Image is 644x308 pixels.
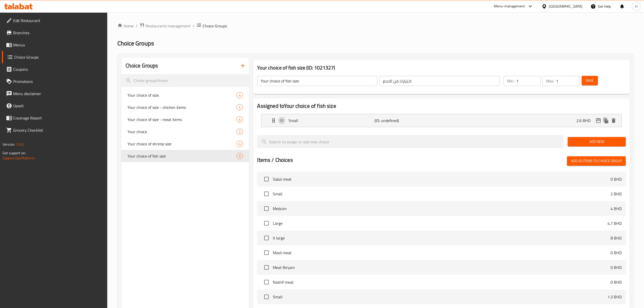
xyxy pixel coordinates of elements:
[13,127,103,133] span: Grocery Checklist
[121,150,249,162] div: Your choice of fish size0
[128,92,237,98] span: Your choice of size.
[289,117,374,124] p: Small
[117,38,154,49] span: Choice Groups
[13,66,103,72] span: Coupons
[611,176,622,182] p: 0 BHD
[2,63,108,75] a: Coupons
[121,138,249,150] div: Your choice of shrimp size4
[257,112,625,129] li: Expand
[576,117,595,124] p: 2.6 BHD
[2,112,108,124] a: Coverage Report
[13,103,103,109] span: Upsell
[128,116,237,123] span: Your choice of size - meat items
[136,23,137,29] li: /
[611,191,622,197] p: 2 BHD
[572,139,622,145] span: Add New
[261,114,621,127] div: Expand
[507,78,514,84] p: Min:
[237,92,243,98] div: Choices
[549,4,582,9] div: [GEOGRAPHIC_DATA]
[146,23,191,29] span: Restaurants management
[261,233,272,243] span: Select choice
[257,135,564,148] input: search
[546,78,554,84] p: Max:
[595,117,602,124] button: edit
[203,23,227,29] span: Choice Groups
[128,129,237,135] span: Your choice
[611,279,622,285] p: 0 BHD
[273,279,610,285] span: Nashif meat
[586,77,594,84] span: Save
[607,294,622,300] p: 1.3 BHD
[128,153,237,159] span: Your choice of fish size
[257,156,293,164] h2: Items / Choices
[611,235,622,241] p: 8 BHD
[14,54,103,60] span: Choice Groups
[237,141,243,147] div: Choices
[237,153,243,159] div: Choices
[2,100,108,112] a: Upsell
[128,141,237,147] span: Your choice of shrimp size
[257,102,625,110] h2: Assigned to Your choice of fish size
[13,42,103,48] span: Menus
[2,39,108,51] a: Menus
[273,294,607,300] span: Small
[237,129,243,134] span: 2
[117,23,634,29] nav: breadcrumb
[273,176,610,182] span: Sabzi meat
[13,18,103,24] span: Edit Restaurant
[121,101,249,113] div: Your choice of size - chicken items4
[610,117,617,124] button: delete
[237,129,243,135] div: Choices
[273,264,610,270] span: Meat Biryani
[571,158,622,164] span: Add (0) items to choice group
[611,264,622,270] p: 0 BHD
[602,117,610,124] button: duplicate
[257,64,625,72] h3: Your choice of fish size (ID: 1021327)
[13,115,103,121] span: Coverage Report
[2,124,108,136] a: Grocery Checklist
[2,14,108,27] a: Edit Restaurant
[582,76,598,85] button: Save
[128,104,237,110] span: Your choice of size - chicken items
[374,117,432,124] p: (ID: undefined)
[261,174,272,184] span: Select choice
[568,137,626,146] button: Add New
[237,154,243,159] span: 0
[126,62,158,70] h2: Choice Groups
[237,116,243,123] div: Choices
[261,247,272,258] span: Select choice
[3,150,26,156] span: Get support on:
[273,235,610,241] span: X large
[13,30,103,36] span: Branches
[611,206,622,212] p: 4 BHD
[607,220,622,226] p: 4.7 BHD
[273,191,610,197] span: Small
[494,3,525,9] div: Menu-management
[3,141,15,148] span: Version:
[16,141,24,148] span: 1.0.0
[117,23,134,29] a: Home
[3,155,35,161] a: Support.OpsPlatform
[273,220,607,226] span: Large
[13,91,103,97] span: Menu disclaimer
[193,23,194,29] li: /
[2,75,108,88] a: Promotions
[611,250,622,256] p: 0 BHD
[237,142,243,146] span: 4
[261,203,272,214] span: Select choice
[635,4,637,9] span: H
[261,277,272,287] span: Select choice
[121,74,249,87] input: search
[261,292,272,302] span: Select choice
[2,51,108,63] a: Choice Groups
[2,27,108,39] a: Branches
[121,126,249,138] div: Your choice2
[2,88,108,100] a: Menu disclaimer
[237,93,243,98] span: 4
[261,218,272,229] span: Select choice
[13,78,103,84] span: Promotions
[121,113,249,126] div: Your choice of size - meat items4
[273,206,610,212] span: Meduim
[261,189,272,199] span: Select choice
